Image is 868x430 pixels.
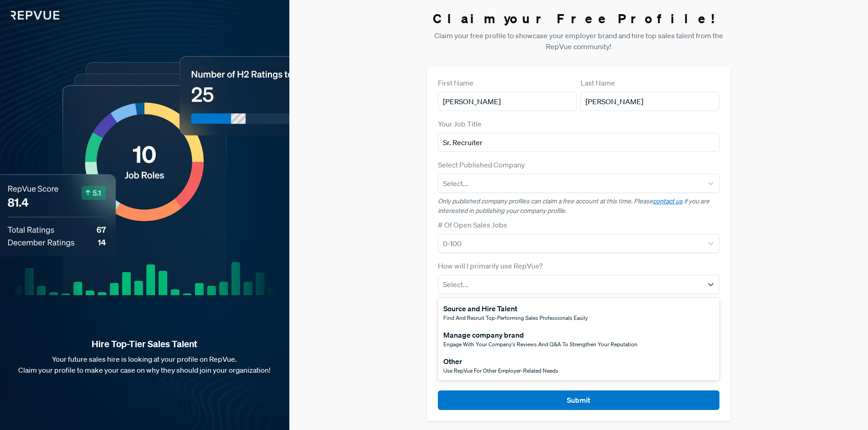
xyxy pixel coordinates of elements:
p: Only published company profiles can claim a free account at this time. Please if you are interest... [438,197,720,216]
h3: Claim your Free Profile! [427,11,731,26]
label: First Name [438,77,473,88]
label: How will I primarily use RepVue? [438,260,543,271]
div: Manage company brand [443,329,637,340]
input: Last Name [580,92,719,111]
div: Other [443,356,558,367]
p: Claim your free profile to showcase your employer brand and hire top sales talent from the RepVue... [427,30,731,52]
span: Use RepVue for other employer-related needs [443,367,558,374]
div: Source and Hire Talent [443,303,588,314]
label: Your Job Title [438,118,482,129]
strong: Hire Top-Tier Sales Talent [15,338,275,350]
p: Your future sales hire is looking at your profile on RepVue. Claim your profile to make your case... [15,354,275,375]
a: contact us [653,197,683,205]
input: First Name [438,92,577,111]
label: Select Published Company [438,159,525,170]
label: Last Name [580,77,615,88]
span: Engage with your company's reviews and Q&A to strengthen your reputation [443,340,637,348]
button: Submit [438,390,720,410]
input: Title [438,133,720,152]
label: # Of Open Sales Jobs [438,219,507,230]
span: Find and recruit top-performing sales professionals easily [443,314,588,322]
